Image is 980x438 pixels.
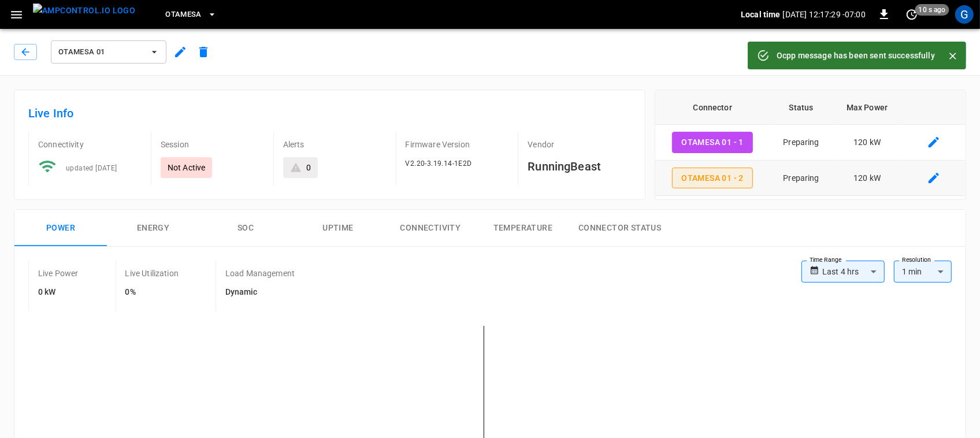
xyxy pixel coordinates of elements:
button: Close [944,47,962,65]
div: 1 min [894,261,952,283]
button: Uptime [292,210,384,247]
label: Time Range [810,255,842,265]
p: Firmware Version [406,139,509,150]
p: Local time [741,9,781,20]
h6: 0% [125,286,179,299]
button: Temperature [477,210,569,247]
th: Connector [655,90,770,125]
span: OtaMesa [165,8,202,21]
div: Last 4 hrs [822,261,885,283]
h6: 0 kW [38,286,79,299]
p: Not Active [168,162,206,173]
button: OtaMesa 01 - 2 [672,168,753,189]
button: OtaMesa 01 - 1 [672,132,753,153]
button: Power [14,210,107,247]
button: Connectivity [384,210,477,247]
div: profile-icon [955,5,974,24]
p: Live Power [38,268,79,279]
span: 10 s ago [915,4,949,16]
td: 120 kW [833,125,901,161]
p: Live Utilization [125,268,179,279]
span: OtaMesa 01 [58,46,144,59]
button: OtaMesa 01 [51,40,166,64]
p: Load Management [225,268,295,279]
div: 0 [306,162,311,173]
th: Status [770,90,833,125]
p: Vendor [528,139,631,150]
p: Connectivity [38,139,142,150]
button: Energy [107,210,199,247]
td: Preparing [770,161,833,196]
th: Max Power [833,90,901,125]
table: connector table [655,90,966,196]
button: Connector Status [569,210,670,247]
td: Preparing [770,125,833,161]
h6: Live Info [28,104,631,123]
h6: RunningBeast [528,157,631,176]
span: updated [DATE] [66,164,117,172]
button: OtaMesa [161,3,221,26]
p: [DATE] 12:17:29 -07:00 [783,9,866,20]
span: V2.20-3.19.14-1E2D [406,159,472,168]
p: Alerts [283,139,387,150]
img: ampcontrol.io logo [33,3,135,18]
h6: Dynamic [225,286,295,299]
button: SOC [199,210,292,247]
label: Resolution [902,255,931,265]
td: 120 kW [833,161,901,196]
p: Session [161,139,264,150]
button: set refresh interval [903,5,921,24]
div: Ocpp message has been sent successfully [777,45,935,66]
